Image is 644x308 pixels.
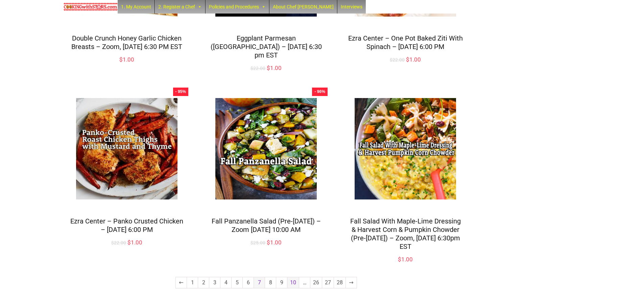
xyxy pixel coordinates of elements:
a: Page 5 [232,277,242,288]
bdi: 1.00 [406,56,421,63]
span: $ [267,65,270,71]
bdi: 22.00 [390,57,405,63]
a: Eggplant Parmesan ([GEOGRAPHIC_DATA]) – [DATE] 6:30 pm EST [211,34,322,59]
a: Page 8 [265,277,276,288]
span: $ [267,239,270,246]
bdi: 1.00 [267,239,282,246]
a: Double Crunch Honey Garlic Chicken Breasts – Zoom, [DATE] 6:30 PM EST [71,34,182,51]
bdi: 1.00 [119,56,134,63]
bdi: 1.00 [267,65,282,71]
a: Fall Salad With Maple-Lime Dressing & Harvest Corn & Pumpkin Chowder (Pre-[DATE]) – Zoom, [DATE] ... [350,217,461,251]
a: Ezra Center – Panko Crusted Chicken – [DATE] 6:00 PM [70,217,183,234]
bdi: 22.00 [111,240,126,245]
bdi: 1.00 [398,256,413,263]
span: $ [251,66,253,71]
span: $ [251,240,253,245]
a: Page 4 [220,277,231,288]
span: - 95% [175,89,186,94]
a: → [346,277,357,288]
a: Page 2 [198,277,209,288]
span: $ [406,56,409,63]
a: Page 28 [334,277,345,288]
span: $ [390,57,392,63]
span: $ [111,240,114,245]
a: Page 6 [243,277,254,288]
a: Page 27 [322,277,334,288]
bdi: 1.00 [127,239,142,246]
a: Page 1 [187,277,198,288]
a: Ezra Center – One Pot Baked Ziti With Spinach – [DATE] 6:00 PM [348,34,463,51]
a: Page 9 [276,277,287,288]
a: Page 26 [310,277,322,288]
bdi: 25.00 [251,240,265,245]
a: ← [176,277,187,288]
span: $ [127,239,131,246]
nav: Product Pagination [64,277,469,300]
img: Fall Salad With Maple-Lime Dressing & Harvest Corn & Pumpkin Chowder (Pre-Thanksgiving) – Zoom, M... [342,86,469,212]
a: Fall Panzanella Salad (Pre-[DATE]) – Zoom [DATE] 10:00 AM [212,217,321,234]
span: $ [398,256,401,263]
a: Page 10 [287,277,299,288]
a: Page 3 [209,277,220,288]
span: $ [119,56,123,63]
span: - 96% [314,89,325,94]
span: Page 7 [254,277,265,288]
img: Fall Panzanella Salad (Pre-Thanksgiving) – Zoom Sunday Nov 24 @ 10:00 AM [203,86,329,212]
span: … [299,277,310,288]
bdi: 22.00 [251,66,265,71]
img: Ezra Center – Panko Crusted Chicken – Tue.Oct 12 @ 6:00 PM [64,86,190,212]
img: Chef Paula's Cooking With Stars [64,3,118,11]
